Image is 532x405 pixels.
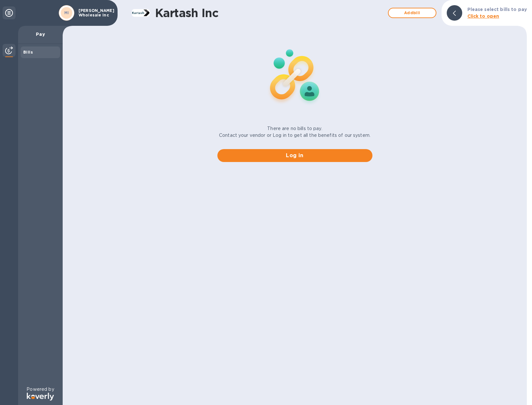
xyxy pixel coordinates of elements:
[217,149,372,162] button: Log in
[27,393,54,400] img: Logo
[26,386,54,393] p: Powered by
[78,8,111,17] p: [PERSON_NAME] Wholesale Inc
[467,7,527,12] b: Please select bills to pay
[467,14,499,19] b: Click to open
[155,6,385,20] h1: Kartash Inc
[23,31,57,37] p: Pay
[219,125,370,139] p: There are no bills to pay. Contact your vendor or Log in to get all the benefits of our system.
[23,50,33,55] b: Bills
[394,9,431,17] span: Add bill
[388,8,436,18] button: Addbill
[64,10,69,15] b: MI
[223,152,367,159] span: Log in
